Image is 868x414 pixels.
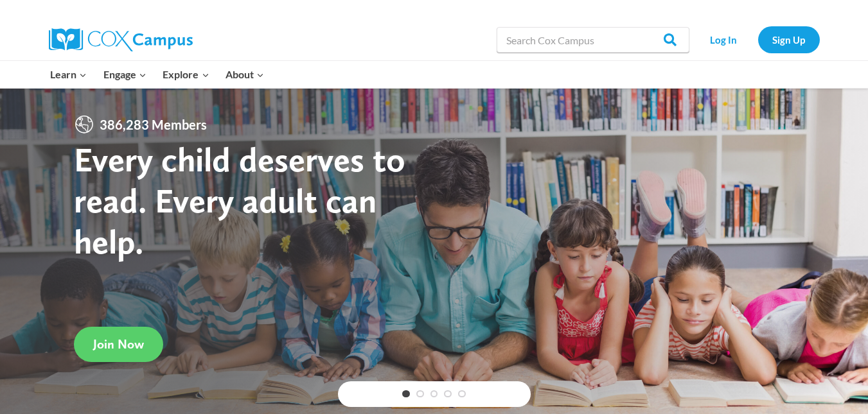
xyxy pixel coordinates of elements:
span: Explore [163,66,209,83]
input: Search Cox Campus [497,27,689,53]
a: 5 [458,390,466,398]
span: About [226,66,264,83]
a: 4 [444,390,452,398]
a: Sign Up [758,26,820,53]
a: 2 [416,390,424,398]
span: Learn [50,66,87,83]
span: Join Now [93,336,144,352]
img: Cox Campus [49,28,193,51]
span: 386,283 Members [94,114,212,135]
a: 1 [402,390,410,398]
a: Join Now [74,327,163,362]
nav: Secondary Navigation [696,26,820,53]
nav: Primary Navigation [42,61,272,88]
strong: Every child deserves to read. Every adult can help. [74,139,405,261]
a: 3 [430,390,438,398]
span: Engage [103,66,146,83]
a: Log In [696,26,752,53]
